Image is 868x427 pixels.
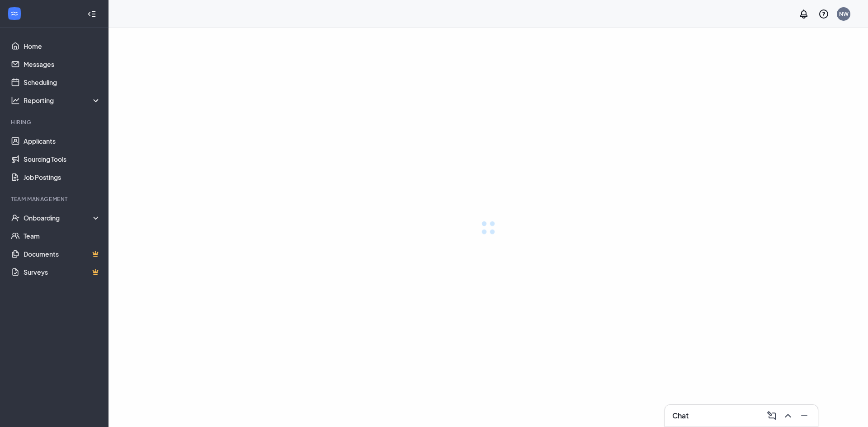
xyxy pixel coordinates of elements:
[11,213,20,222] svg: UserCheck
[839,10,849,18] div: NW
[24,73,101,91] a: Scheduling
[672,411,689,421] h3: Chat
[766,410,777,421] svg: ComposeMessage
[11,118,99,126] div: Hiring
[818,9,829,19] svg: QuestionInfo
[24,96,101,105] div: Reporting
[10,9,19,18] svg: WorkstreamLogo
[87,9,96,19] svg: Collapse
[24,132,101,150] a: Applicants
[780,408,794,423] button: ChevronUp
[783,410,793,421] svg: ChevronUp
[764,408,778,423] button: ComposeMessage
[24,227,101,245] a: Team
[24,168,101,186] a: Job Postings
[24,263,101,281] a: SurveysCrown
[799,410,810,421] svg: Minimize
[24,213,101,222] div: Onboarding
[796,408,811,423] button: Minimize
[24,245,101,263] a: DocumentsCrown
[798,9,809,19] svg: Notifications
[11,195,99,203] div: Team Management
[24,150,101,168] a: Sourcing Tools
[24,37,101,55] a: Home
[11,96,20,105] svg: Analysis
[24,55,101,73] a: Messages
